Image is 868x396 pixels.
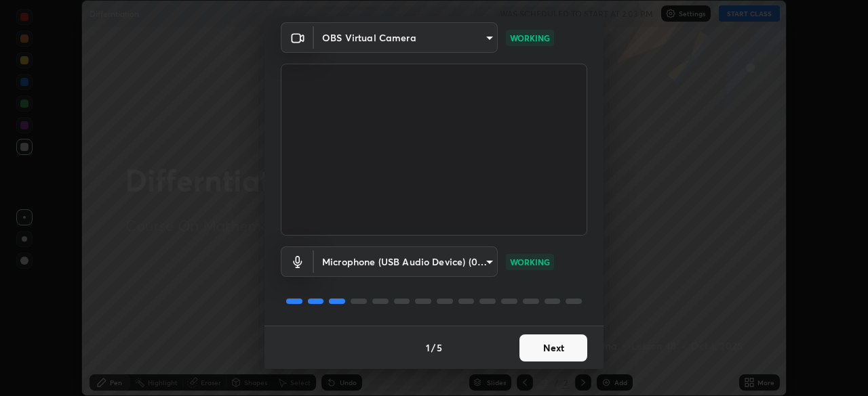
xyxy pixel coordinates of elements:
p: WORKING [510,256,550,268]
p: WORKING [510,32,550,44]
h4: 5 [437,340,442,355]
h4: / [431,340,435,355]
h4: 1 [426,340,430,355]
div: OBS Virtual Camera [314,246,498,277]
button: Next [519,334,587,361]
div: OBS Virtual Camera [314,22,498,53]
